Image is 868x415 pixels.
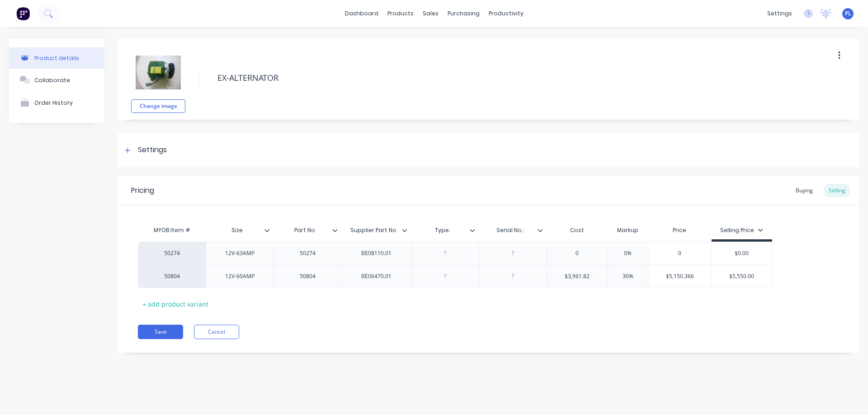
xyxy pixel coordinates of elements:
div: 50804 [147,272,197,280]
div: purchasing [443,7,484,20]
div: 12V-63AMP [217,247,263,259]
div: fileChange image [131,45,185,113]
div: MYOB Item # [138,221,206,239]
div: sales [418,7,443,20]
div: 0 [547,242,608,265]
button: Change image [131,99,185,113]
img: Factory [16,7,30,20]
button: Collaborate [9,69,104,91]
div: Serial No.: [479,219,541,242]
div: products [383,7,418,20]
div: Type: [411,221,479,239]
button: Order History [9,91,104,114]
div: 12V-60AMP [217,270,263,282]
button: Save [138,325,183,339]
textarea: EX-ALTERNATOR [213,67,784,89]
div: Markup [608,221,648,239]
div: Type: [411,219,473,242]
div: 0% [605,242,651,265]
button: Product details [9,47,104,69]
div: Supplier Part No [341,221,411,239]
div: Collaborate [34,77,70,84]
div: BE06470.01 [354,270,399,282]
div: 30% [605,265,651,288]
div: Selling Price [720,226,763,234]
div: Supplier Part No [341,219,406,242]
div: Size [206,219,268,242]
div: 0 [648,242,712,265]
button: Cancel [194,325,239,339]
div: settings [763,7,797,20]
a: dashboard [340,7,383,20]
div: Selling [824,184,850,197]
div: Buying [791,184,817,197]
div: Cost [547,221,608,239]
div: Settings [138,145,167,156]
img: file [136,50,181,95]
span: PL [845,9,851,18]
div: Part No [274,219,336,242]
div: + add product variant [138,297,213,311]
div: BE08110.01 [354,247,399,259]
div: Serial No.: [479,221,547,239]
div: Price [648,221,712,239]
div: Part No [274,221,341,239]
div: Size [206,221,274,239]
div: Pricing [131,185,154,196]
div: 50274 [285,247,330,259]
div: 50804 [285,270,330,282]
div: $0.00 [712,242,772,265]
div: productivity [484,7,528,20]
div: $3,961.82 [547,265,608,288]
div: 5027412V-63AMP50274BE08110.0100%0$0.00 [138,242,772,265]
div: 50274 [147,249,197,257]
div: Product details [34,55,79,61]
div: $5,550.00 [712,265,772,288]
div: $5,150.366 [648,265,712,288]
div: Order History [34,99,73,106]
div: 5080412V-60AMP50804BE06470.01$3,961.8230%$5,150.366$5,550.00 [138,265,772,288]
